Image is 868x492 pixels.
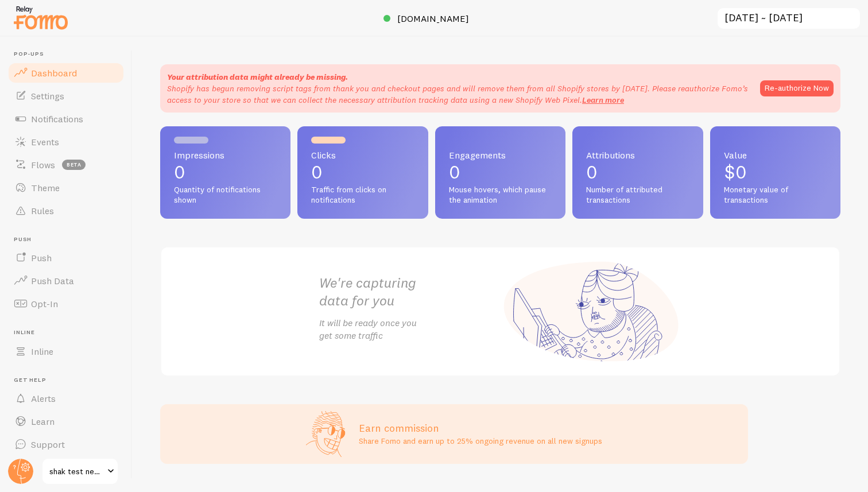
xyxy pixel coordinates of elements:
a: Settings [7,84,125,107]
span: Push [14,236,125,243]
h2: We're capturing data for you [319,274,501,309]
span: Theme [31,182,60,193]
span: Flows [31,159,55,171]
p: 0 [449,163,552,181]
span: Value [724,150,827,160]
img: fomo-relay-logo-orange.svg [12,3,69,32]
span: Notifications [31,113,83,125]
span: Number of attributed transactions [586,185,689,205]
span: Push [31,252,52,264]
p: Shopify has begun removing script tags from thank you and checkout pages and will remove them fro... [167,83,749,106]
span: Clicks [311,150,414,160]
span: Engagements [449,150,552,160]
span: Get Help [14,377,125,384]
a: shak test new checkout [41,458,119,485]
span: Dashboard [31,67,77,79]
a: Inline [7,340,125,363]
span: Learn [31,416,55,427]
span: Opt-In [31,298,58,309]
span: Attributions [586,150,689,160]
span: beta [62,160,86,170]
span: Mouse hovers, which pause the animation [449,185,552,205]
span: Support [31,439,65,450]
a: Push Data [7,269,125,292]
a: Push [7,246,125,269]
a: Learn [7,410,125,433]
span: Alerts [31,393,56,404]
a: Notifications [7,107,125,130]
a: Learn more [582,95,624,105]
a: Rules [7,199,125,222]
p: Share Fomo and earn up to 25% ongoing revenue on all new signups [359,435,602,447]
span: Rules [31,205,54,216]
span: Impressions [174,150,277,160]
a: Alerts [7,387,125,410]
a: Dashboard [7,61,125,84]
span: $0 [724,161,747,183]
span: Events [31,136,59,148]
span: shak test new checkout [49,464,104,478]
strong: Your attribution data might already be missing. [167,72,348,82]
span: Inline [31,346,53,357]
a: Theme [7,176,125,199]
p: 0 [174,163,277,181]
p: It will be ready once you get some traffic [319,316,501,343]
a: Flows beta [7,153,125,176]
span: Traffic from clicks on notifications [311,185,414,205]
span: Push Data [31,275,74,286]
p: 0 [586,163,689,181]
a: Opt-In [7,292,125,315]
span: Quantity of notifications shown [174,185,277,205]
span: Pop-ups [14,51,125,58]
a: Events [7,130,125,153]
span: Settings [31,90,64,102]
button: Re-authorize Now [760,80,834,96]
a: Support [7,433,125,456]
span: Inline [14,329,125,336]
h3: Earn commission [359,421,602,435]
span: Monetary value of transactions [724,185,827,205]
p: 0 [311,163,414,181]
